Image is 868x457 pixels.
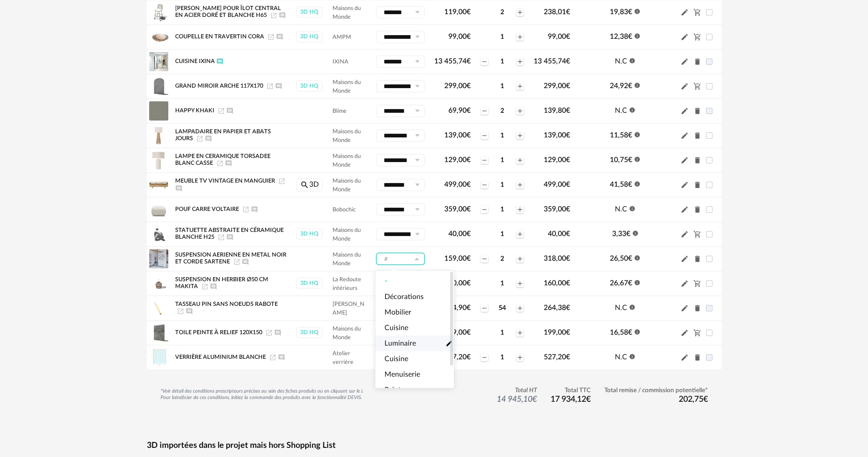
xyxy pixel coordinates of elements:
[516,354,524,361] span: Plus icon
[149,274,168,293] img: Product pack shot
[544,255,570,262] span: 318,00
[267,34,275,39] span: Launch icon
[634,131,640,138] span: Information icon
[444,131,471,139] span: 139,00
[610,8,632,16] span: 19,83
[681,57,689,66] span: Pencil icon
[634,7,640,15] span: Information icon
[481,354,488,361] span: Minus icon
[274,330,281,335] span: Ajouter un commentaire
[467,181,471,188] span: €
[467,156,471,163] span: €
[467,279,471,287] span: €
[693,131,702,140] span: Delete icon
[333,178,361,192] span: Maisons du Monde
[566,353,570,361] span: €
[489,279,515,288] div: 1
[489,329,515,337] div: 1
[681,156,689,164] span: Pencil icon
[628,8,632,16] span: €
[333,252,361,266] span: Maisons du Monde
[333,34,351,40] span: AMPM
[566,181,570,188] span: €
[516,329,524,336] span: Plus icon
[175,330,262,335] span: Toile peinte à relief 120x150
[481,58,488,65] span: Minus icon
[278,178,286,184] a: Launch icon
[175,277,268,289] span: Suspension En Herbier Ø50 Cm Makita
[626,230,630,237] span: €
[467,131,471,139] span: €
[467,8,471,16] span: €
[175,34,264,39] span: Coupelle En Travertin Cora
[296,278,323,289] a: 3D HQ
[681,32,689,41] span: Pencil icon
[681,8,689,16] span: Pencil icon
[693,353,702,362] span: Delete icon
[634,155,640,163] span: Information icon
[497,395,537,404] span: 14 945,10
[516,9,524,16] span: Plus icon
[629,205,635,212] span: Information icon
[489,255,515,263] div: 2
[376,228,425,241] div: Sélectionner un groupe
[149,200,168,219] img: Product pack shot
[481,157,488,164] span: Minus icon
[693,230,702,237] span: Cart Minus icon
[481,107,488,115] span: Minus icon
[296,31,323,42] div: 3D HQ
[333,129,361,143] span: Maisons du Monde
[629,106,635,113] span: Information icon
[175,178,275,184] span: Meuble TV vintage en manguier
[175,108,214,113] span: Happy Khaki
[276,34,283,39] span: Ajouter un commentaire
[175,227,284,240] span: Statuette abstraite en céramique blanche H25
[296,6,323,18] a: 3D HQ
[385,292,424,302] span: Décorations
[279,13,286,18] span: Ajouter un commentaire
[296,278,323,289] div: 3D HQ
[434,58,471,65] span: 13 455,74
[628,255,632,262] span: €
[385,369,420,380] span: Menuiserie
[218,108,225,113] span: Launch icon
[566,33,570,40] span: €
[444,156,471,163] span: 129,00
[175,354,266,360] span: Verrière aluminium blanche
[544,131,570,139] span: 139,00
[444,181,471,188] span: 499,00
[551,395,591,404] span: 17 934,12
[201,284,208,289] a: Launch icon
[634,278,640,286] span: Information icon
[615,205,627,213] span: N.C
[149,323,168,342] img: Product pack shot
[516,280,524,287] span: Plus icon
[333,5,361,20] span: Maisons du Monde
[333,79,361,94] span: Maisons du Monde
[516,83,524,90] span: Plus icon
[376,80,425,93] div: Sélectionner un groupe
[489,304,515,312] div: 54
[481,181,488,189] span: Minus icon
[149,77,168,96] img: Product pack shot
[693,156,702,164] span: Delete icon
[467,329,471,336] span: €
[149,175,168,194] img: Product pack shot
[629,57,635,64] span: Information icon
[448,230,471,237] span: 40,00
[544,353,570,361] span: 527,20
[149,126,168,145] img: Product pack shot
[615,353,627,361] span: N.C
[467,205,471,213] span: €
[516,58,524,65] span: Plus icon
[448,33,471,40] span: 99,00
[275,83,282,89] span: Ajouter un commentaire
[612,230,630,237] span: 3,33
[205,136,212,142] span: Ajouter un commentaire
[615,58,627,65] span: N.C
[566,230,570,237] span: €
[266,83,274,89] a: Launch icon
[634,81,640,89] span: Information icon
[566,329,570,336] span: €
